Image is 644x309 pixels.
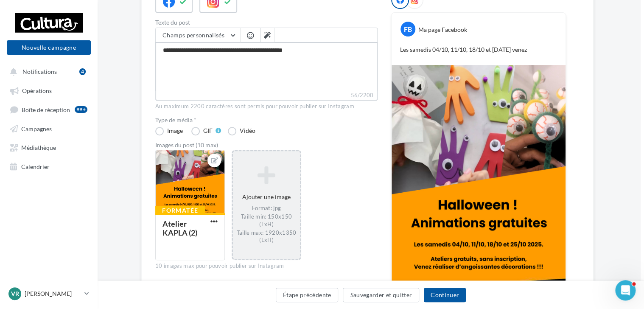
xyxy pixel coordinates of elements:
[25,289,81,298] p: [PERSON_NAME]
[203,128,213,134] div: GIF
[5,121,92,136] a: Campagnes
[5,101,92,117] a: Boîte de réception99+
[75,106,87,113] div: 99+
[155,117,378,123] label: Type de média *
[615,280,636,301] iframe: Intercom live chat
[21,144,56,151] span: Médiathèque
[162,31,224,39] span: Champs personnalisés
[155,103,378,110] div: Au maximum 2200 caractères sont permis pour pouvoir publier sur Instagram
[156,28,240,42] button: Champs personnalisés
[11,289,19,298] span: Vr
[400,45,557,54] p: Les samedis 04/10, 11/10, 18/10 et [DATE] venez
[343,288,419,302] button: Sauvegarder et quitter
[21,125,52,132] span: Campagnes
[5,64,89,79] button: Notifications 4
[155,206,205,215] div: Formatée
[22,87,52,94] span: Opérations
[167,128,183,134] div: Image
[424,288,466,302] button: Continuer
[5,82,92,98] a: Opérations
[276,288,339,302] button: Étape précédente
[7,286,91,302] a: Vr [PERSON_NAME]
[155,91,378,101] label: 56/2200
[22,68,57,75] span: Notifications
[5,139,92,154] a: Médiathèque
[155,20,378,25] label: Texte du post
[21,163,50,170] span: Calendrier
[240,128,255,134] div: Vidéo
[7,40,91,55] button: Nouvelle campagne
[155,142,378,148] div: Images du post (10 max)
[162,219,197,237] div: Atelier KAPLA (2)
[5,158,92,174] a: Calendrier
[79,68,86,75] div: 4
[22,106,70,113] span: Boîte de réception
[155,262,378,270] div: 10 images max pour pouvoir publier sur Instagram
[400,22,415,37] div: FB
[418,25,467,34] div: Ma page Facebook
